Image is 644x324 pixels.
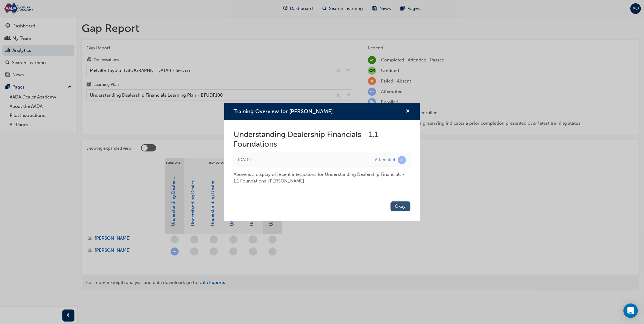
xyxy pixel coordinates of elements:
span: learningRecordVerb_ATTEMPT-icon [398,156,406,164]
div: Open Intercom Messenger [624,304,638,318]
div: Above is a display of recent interactions for Understanding Dealership Financials - 1.1 Foundatio... [234,166,410,185]
span: cross-icon [406,109,410,114]
div: Mon Aug 18 2025 18:12:58 GMT+1000 (Australian Eastern Standard Time) [238,157,366,164]
div: Attempted [375,157,395,163]
div: Training Overview for Brodie Riach [224,103,420,221]
button: Okay [391,201,410,211]
span: Training Overview for [PERSON_NAME] [234,108,333,115]
h2: Understanding Dealership Financials - 1.1 Foundations [234,130,410,149]
button: cross-icon [406,108,410,115]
